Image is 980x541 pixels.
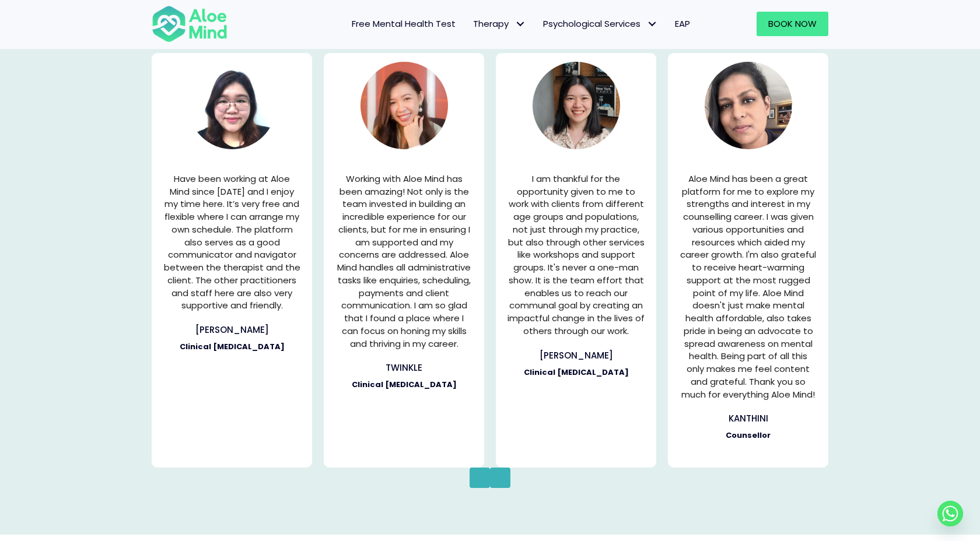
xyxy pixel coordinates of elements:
[324,53,484,468] div: Testimonial 1 of 5
[534,12,666,36] a: Psychological ServicesPsychological Services: submenu
[508,173,645,338] p: I am thankful for the opportunity given to me to work with clients from different age groups and ...
[335,361,473,374] h3: Twinkle
[937,501,963,526] a: Whatsapp
[335,173,473,350] p: Working with Aloe Mind has been amazing! Not only is the team invested in building an incredible ...
[163,173,300,312] p: Have been working at Aloe Mind since [DATE] and I enjoy my time here. It’s very free and flexible...
[508,367,645,378] h4: Clinical [MEDICAL_DATA]
[343,12,464,36] a: Free Mental Health Test
[152,53,312,468] div: Testimonial 5 of 5
[757,12,828,36] a: Book Now
[473,17,526,30] span: Therapy
[680,173,817,401] p: Aloe Mind has been a great platform for me to explore my strengths and interest in my counselling...
[643,16,660,33] span: Psychological Services: submenu
[490,468,510,488] button: Next testimonial
[470,468,490,488] button: Previous testimonial
[464,12,534,36] a: TherapyTherapy: submenu
[188,62,276,149] img: Aloe Mind Malaysia | Mental Healthcare Services in Malaysia and Singapore
[512,16,528,33] span: Therapy: submenu
[768,17,817,30] span: Book Now
[360,62,448,149] img: Aloe Mind Malaysia | Mental Healthcare Services in Malaysia and Singapore
[680,430,817,441] h4: Counsellor
[163,342,300,352] h4: Clinical [MEDICAL_DATA]
[666,12,699,36] a: EAP
[533,62,620,149] img: Aloe Mind Malaysia | Mental Healthcare Services in Malaysia and Singapore
[496,53,656,468] div: Testimonial 2 of 5
[543,17,657,30] span: Psychological Services
[705,62,792,149] img: Aloe Mind Malaysia | Mental Healthcare Services in Malaysia and Singapore
[675,17,690,30] span: EAP
[508,349,645,361] h3: [PERSON_NAME]
[352,17,456,30] span: Free Mental Health Test
[680,412,817,424] h3: Kanthini
[243,12,699,36] nav: Menu
[163,324,300,336] h3: [PERSON_NAME]
[335,380,473,390] h4: Clinical [MEDICAL_DATA]
[668,53,828,468] div: Testimonial 3 of 5
[152,5,228,43] img: Aloe mind Logo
